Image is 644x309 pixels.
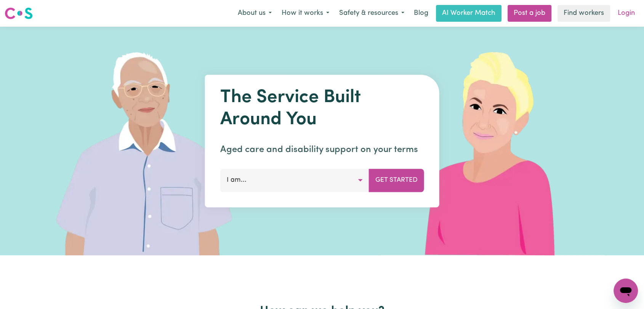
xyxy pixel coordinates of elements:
[369,169,424,192] button: Get Started
[220,169,369,192] button: I am...
[334,5,409,21] button: Safety & resources
[614,279,638,303] iframe: Button to launch messaging window
[5,5,33,22] a: Careseekers logo
[233,5,277,21] button: About us
[220,87,424,131] h1: The Service Built Around You
[613,5,639,22] a: Login
[220,143,424,157] p: Aged care and disability support on your terms
[508,5,551,22] a: Post a job
[557,5,610,22] a: Find workers
[5,6,33,20] img: Careseekers logo
[409,5,433,22] a: Blog
[277,5,334,21] button: How it works
[436,5,501,22] a: AI Worker Match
